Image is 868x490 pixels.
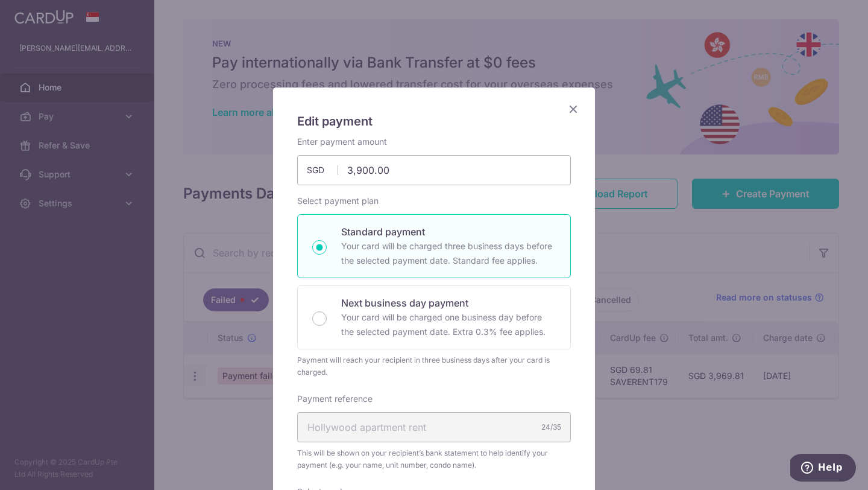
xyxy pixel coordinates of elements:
p: Your card will be charged three business days before the selected payment date. Standard fee appl... [341,239,556,268]
p: Your card will be charged one business day before the selected payment date. Extra 0.3% fee applies. [341,310,556,339]
label: Select payment plan [297,195,379,207]
button: Close [566,102,580,116]
div: 24/35 [541,421,561,433]
span: SGD [307,164,338,176]
label: Enter payment amount [297,136,387,148]
input: 0.00 [297,155,571,185]
p: Standard payment [341,224,556,239]
span: This will be shown on your recipient’s bank statement to help identify your payment (e.g. your na... [297,447,571,471]
div: Payment will reach your recipient in three business days after your card is charged. [297,354,571,378]
label: Payment reference [297,393,373,405]
p: Next business day payment [341,296,556,310]
h5: Edit payment [297,112,571,131]
iframe: Opens a widget where you can find more information [790,454,856,484]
